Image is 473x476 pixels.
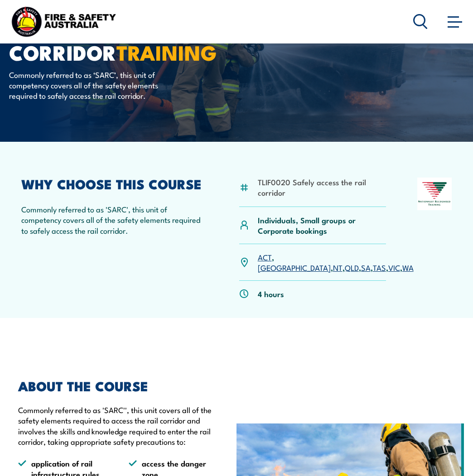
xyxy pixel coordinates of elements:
[21,204,208,236] p: Commonly referred to as 'SARC', this unit of competency covers all of the safety elements require...
[21,178,208,189] h2: WHY CHOOSE THIS COURSE
[373,262,386,273] a: TAS
[417,178,452,210] img: Nationally Recognised Training logo.
[258,252,414,273] p: , , , , , , ,
[18,404,223,447] p: Commonly referred to as 'SARC'', this unit covers all of the safety elements required to access t...
[9,69,174,101] p: Commonly referred to as ‘SARC’, this unit of competency covers all of the safety elements require...
[258,262,331,273] a: [GEOGRAPHIC_DATA]
[402,262,414,273] a: WA
[388,262,400,273] a: VIC
[258,215,386,236] p: Individuals, Small groups or Corporate bookings
[258,288,284,299] p: 4 hours
[116,36,217,67] strong: TRAINING
[333,262,343,273] a: NT
[258,251,272,262] a: ACT
[258,177,386,198] li: TLIF0020 Safely access the rail corridor
[345,262,359,273] a: QLD
[361,262,371,273] a: SA
[9,7,233,60] h1: Safely Access the Rail Corridor
[18,380,223,391] h2: ABOUT THE COURSE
